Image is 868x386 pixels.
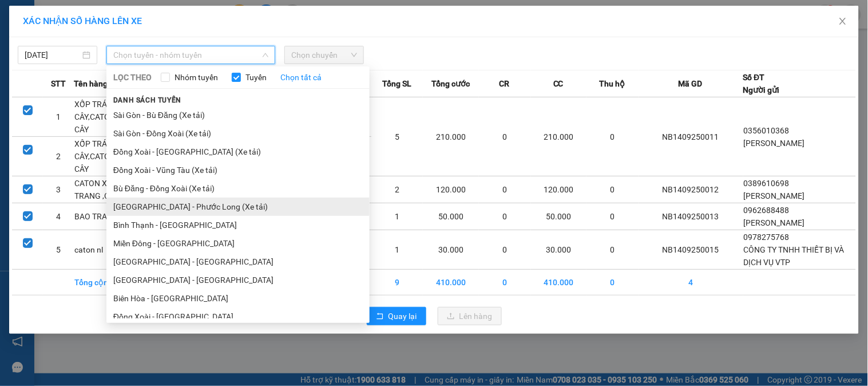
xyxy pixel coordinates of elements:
span: Tên hàng [74,77,108,90]
span: 0356010368 [744,126,790,135]
td: NB1409250012 [639,176,743,203]
li: Đồng Xoài - Vũng Tàu (Xe tải) [106,161,370,179]
td: caton nl [74,230,151,270]
span: CÔNG TY TNHH THIẾT BỊ VÀ DỊCH VỤ VTP [744,245,845,267]
span: LỌC THEO [113,71,152,84]
td: NB1409250013 [639,203,743,230]
td: 3 [43,176,74,203]
td: 50.000 [423,203,479,230]
span: close [838,17,847,26]
button: rollbackQuay lại [367,307,426,325]
td: XỐP TRÁI CÂY,CATON TRÁI CÂY [74,137,151,176]
li: Sài Gòn - Đồng Xoài (Xe tải) [106,124,370,143]
span: Thu hộ [600,77,625,90]
td: BAO TRANG [74,203,151,230]
td: 0 [479,270,530,296]
span: Tổng cước [431,77,470,90]
span: Danh sách tuyến [106,95,188,105]
span: CC [553,77,564,90]
td: 2 [371,176,423,203]
li: Miền Đông - [GEOGRAPHIC_DATA] [106,234,370,253]
td: 0 [479,97,530,176]
td: 5 [43,230,74,270]
span: [PERSON_NAME] [744,139,805,148]
span: 0978275768 [744,233,790,242]
li: Bù Đăng - Đồng Xoài (Xe tải) [106,179,370,198]
td: 5 [371,97,423,176]
td: NB1409250015 [639,230,743,270]
td: NB1409250011 [639,97,743,176]
td: 0 [479,176,530,203]
span: CR [500,77,510,90]
td: 120.000 [531,176,587,203]
span: XÁC NHẬN SỐ HÀNG LÊN XE [23,15,142,26]
td: 0 [586,176,638,203]
li: Đồng Xoài - [GEOGRAPHIC_DATA] [106,308,370,326]
button: Close [827,6,859,38]
td: 120.000 [423,176,479,203]
span: 0962688488 [744,206,790,215]
td: 30.000 [423,230,479,270]
span: Tuyến [241,71,271,84]
span: [PERSON_NAME] [744,218,805,227]
span: Quay lại [389,310,417,322]
li: [GEOGRAPHIC_DATA] - [GEOGRAPHIC_DATA] [106,271,370,289]
td: 2 [43,137,74,176]
li: Đồng Xoài - [GEOGRAPHIC_DATA] (Xe tải) [106,143,370,161]
td: 0 [586,270,638,296]
td: 1 [371,203,423,230]
td: 0 [586,203,638,230]
td: 30.000 [531,230,587,270]
li: Biên Hòa - [GEOGRAPHIC_DATA] [106,289,370,308]
li: [GEOGRAPHIC_DATA] - Phước Long (Xe tải) [106,198,370,216]
span: Chọn chuyến [291,46,357,64]
span: Nhóm tuyến [170,71,223,84]
td: XỐP TRÁI CÂY,CATON TRÁI CÂY [74,97,151,137]
span: Mã GD [679,77,703,90]
input: 14/09/2025 [25,49,80,61]
td: 0 [479,203,530,230]
span: Chọn tuyến - nhóm tuyến [113,46,268,64]
li: [GEOGRAPHIC_DATA] - [GEOGRAPHIC_DATA] [106,253,370,271]
td: 410.000 [423,270,479,296]
span: STT [51,77,66,90]
td: 9 [371,270,423,296]
td: CATON XANH TRANG ,CATTON [74,176,151,203]
span: 0389610698 [744,179,790,188]
li: Sài Gòn - Bù Đăng (Xe tải) [106,106,370,124]
td: 210.000 [423,97,479,176]
td: 50.000 [531,203,587,230]
td: 410.000 [531,270,587,296]
td: 1 [43,97,74,137]
button: uploadLên hàng [438,307,502,325]
span: [PERSON_NAME] [744,191,805,200]
td: 4 [43,203,74,230]
li: Bình Thạnh - [GEOGRAPHIC_DATA] [106,216,370,234]
td: Tổng cộng [74,270,151,296]
span: Tổng SL [382,77,411,90]
td: 0 [479,230,530,270]
td: 0 [586,230,638,270]
span: down [262,52,269,58]
td: 4 [639,270,743,296]
span: rollback [376,312,384,321]
div: Số ĐT Người gửi [743,71,780,96]
td: 1 [371,230,423,270]
td: 0 [586,97,638,176]
a: Chọn tất cả [280,71,322,84]
td: 210.000 [531,97,587,176]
